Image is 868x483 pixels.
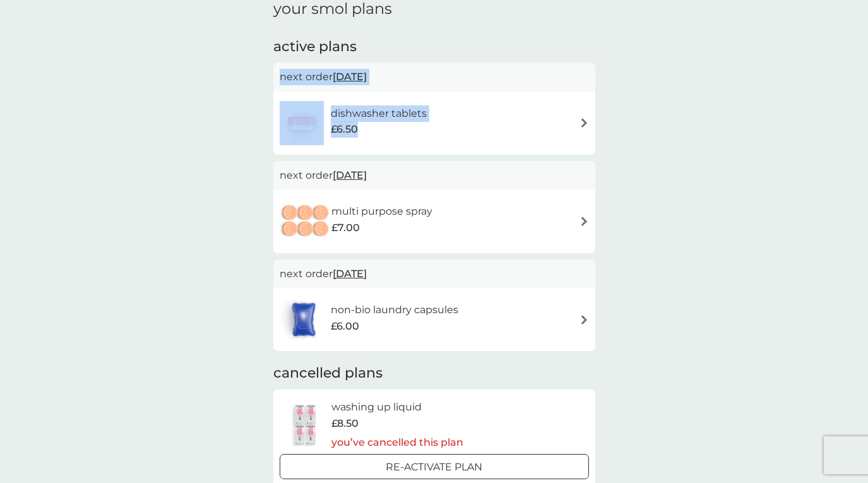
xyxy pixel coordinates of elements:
[273,364,595,383] h2: cancelled plans
[331,203,432,220] h6: multi purpose spray
[331,399,463,415] h6: washing up liquid
[331,318,359,335] span: £6.00
[280,297,328,342] img: non-bio laundry capsules
[331,302,458,318] h6: non-bio laundry capsules
[580,118,589,128] img: arrow right
[580,315,589,325] img: arrow right
[580,217,589,226] img: arrow right
[331,415,359,432] span: £8.50
[333,261,367,286] span: [DATE]
[331,105,427,122] h6: dishwasher tablets
[333,64,367,89] span: [DATE]
[331,220,360,236] span: £7.00
[386,459,482,475] p: Re-activate Plan
[280,69,589,85] p: next order
[333,163,367,188] span: [DATE]
[331,434,463,451] p: you’ve cancelled this plan
[280,403,331,447] img: washing up liquid
[280,167,589,184] p: next order
[280,266,589,282] p: next order
[273,37,595,57] h2: active plans
[280,200,331,244] img: multi purpose spray
[280,454,589,479] button: Re-activate Plan
[280,101,324,145] img: dishwasher tablets
[331,121,358,138] span: £6.50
